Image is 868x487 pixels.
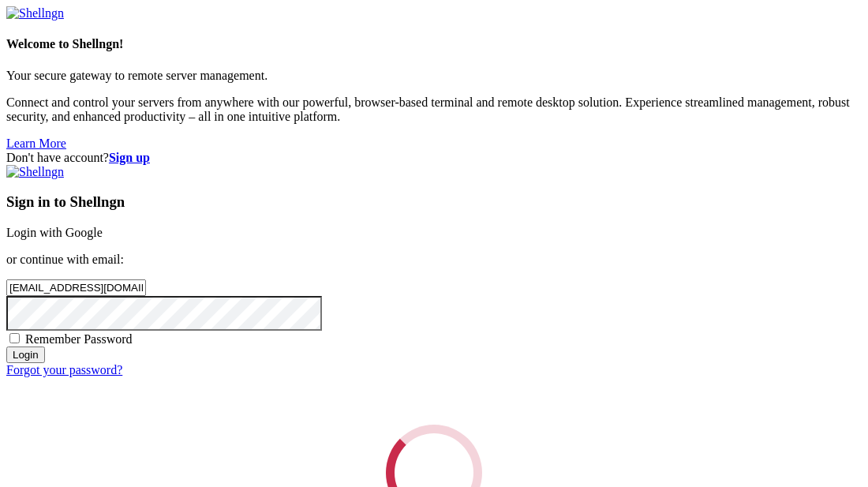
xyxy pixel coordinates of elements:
[6,69,862,83] p: Your secure gateway to remote server management.
[25,332,133,346] span: Remember Password
[6,347,45,363] input: Login
[6,165,64,179] img: Shellngn
[6,151,862,165] div: Don't have account?
[6,6,64,21] img: Shellngn
[6,363,122,376] a: Forgot your password?
[6,37,862,51] h4: Welcome to Shellngn!
[9,333,20,343] input: Remember Password
[6,193,862,211] h3: Sign in to Shellngn
[6,137,66,150] a: Learn More
[109,151,150,164] a: Sign up
[6,226,103,239] a: Login with Google
[6,96,862,124] p: Connect and control your servers from anywhere with our powerful, browser-based terminal and remo...
[6,253,862,267] p: or continue with email:
[6,279,146,296] input: Email address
